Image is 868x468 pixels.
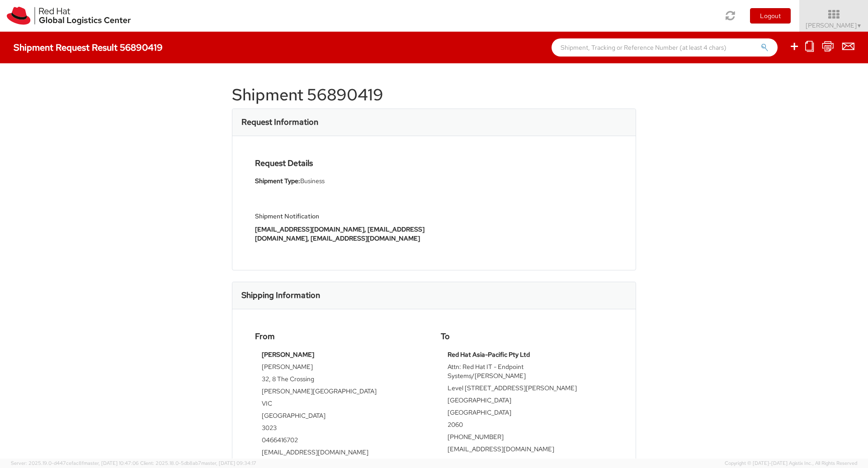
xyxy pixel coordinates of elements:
td: [GEOGRAPHIC_DATA] [448,396,606,408]
input: Shipment, Tracking or Reference Number (at least 4 chars) [552,38,778,57]
strong: Red Hat Asia-Pacific Pty Ltd [448,350,530,359]
span: Copyright © [DATE]-[DATE] Agistix Inc., All Rights Reserved [725,460,857,467]
img: rh-logistics-00dfa346123c4ec078e1.svg [7,7,131,25]
td: Attn: Red Hat IT - Endpoint Systems/[PERSON_NAME] [448,362,606,383]
td: Level [STREET_ADDRESS][PERSON_NAME] [448,383,606,396]
td: [PHONE_NUMBER] [448,432,606,444]
td: [GEOGRAPHIC_DATA] [262,411,420,423]
h4: To [441,332,613,341]
span: master, [DATE] 10:47:06 [84,460,139,466]
strong: Shipment Type: [255,177,300,185]
span: master, [DATE] 09:34:17 [201,460,256,466]
h3: Shipping Information [241,291,320,300]
td: [EMAIL_ADDRESS][DOMAIN_NAME] [262,448,420,460]
td: [EMAIL_ADDRESS][DOMAIN_NAME] [448,444,606,457]
span: Client: 2025.18.0-5db8ab7 [140,460,256,466]
h4: Shipment Request Result 56890419 [14,43,163,52]
td: VIC [262,399,420,411]
h3: Request Information [241,118,318,127]
td: 2060 [448,420,606,432]
td: [PERSON_NAME] [262,362,420,374]
td: [PERSON_NAME][GEOGRAPHIC_DATA] [262,387,420,399]
h5: Shipment Notification [255,213,427,220]
span: Server: 2025.19.0-d447cefac8f [11,460,139,466]
strong: [EMAIL_ADDRESS][DOMAIN_NAME], [EMAIL_ADDRESS][DOMAIN_NAME], [EMAIL_ADDRESS][DOMAIN_NAME] [255,225,425,242]
h4: Request Details [255,159,427,168]
span: [PERSON_NAME] [806,21,862,29]
h1: Shipment 56890419 [232,86,636,104]
strong: [PERSON_NAME] [262,350,314,359]
td: [GEOGRAPHIC_DATA] [448,408,606,420]
td: 0466416702 [262,435,420,448]
h4: From [255,332,427,341]
span: ▼ [857,22,862,29]
li: Business [255,176,427,186]
td: 3023 [262,423,420,435]
td: 32, 8 The Crossing [262,374,420,387]
button: Logout [750,8,791,24]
